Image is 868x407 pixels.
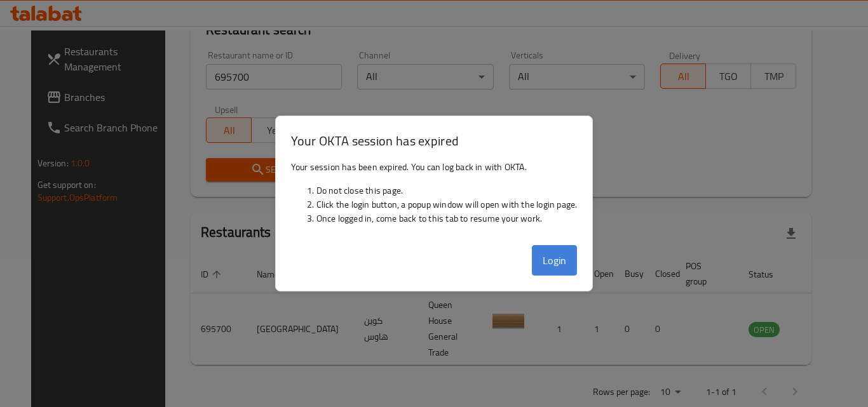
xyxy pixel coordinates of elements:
[532,245,578,276] button: Login
[316,197,578,211] li: Click the login button, a popup window will open with the login page.
[291,131,578,150] h3: Your OKTA session has expired
[276,155,593,240] div: Your session has been expired. You can log back in with OKTA.
[316,211,578,225] li: Once logged in, come back to this tab to resume your work.
[316,183,578,197] li: Do not close this page.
